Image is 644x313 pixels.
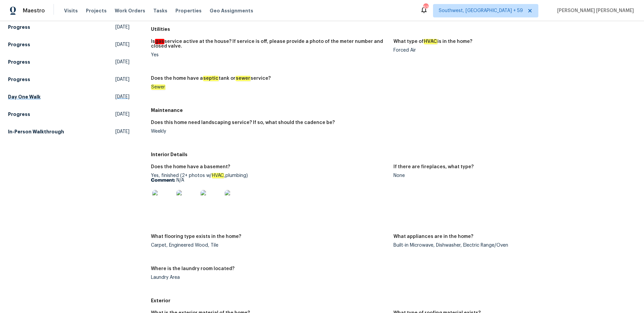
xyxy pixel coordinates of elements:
span: [DATE] [115,111,129,118]
h5: Exterior [151,297,636,304]
a: Progress[DATE] [8,21,129,33]
div: Built-in Microwave, Dishwasher, Electric Range/Oven [393,243,631,248]
div: Carpet, Engineered Wood, Tile [151,243,388,248]
h5: Progress [8,24,30,30]
span: Geo Assignments [210,7,253,14]
span: [DATE] [115,24,129,30]
span: [DATE] [115,76,129,83]
h5: What type of is in the home? [393,39,472,44]
h5: In-Person Walkthrough [8,128,64,135]
div: Yes, finished (2+ photos w/ ,plumbing) [151,173,388,215]
b: Comment: [151,178,175,183]
span: [DATE] [115,93,129,100]
h5: Progress [8,41,30,48]
span: [PERSON_NAME] [PERSON_NAME] [554,7,634,14]
h5: Progress [8,59,30,65]
span: Visits [64,7,78,14]
div: Weekly [151,129,388,134]
a: Progress[DATE] [8,39,129,51]
h5: Utilities [151,26,636,33]
h5: Is service active at the house? If service is off, please provide a photo of the meter number and... [151,39,388,49]
h5: Does this home need landscaping service? If so, what should the cadence be? [151,120,335,125]
a: Progress[DATE] [8,73,129,85]
h5: Interior Details [151,151,636,158]
h5: What appliances are in the home? [393,234,473,239]
span: [DATE] [115,59,129,65]
span: Work Orders [115,7,145,14]
h5: What flooring type exists in the home? [151,234,241,239]
h5: Progress [8,111,30,118]
h5: If there are fireplaces, what type? [393,165,474,169]
em: HVAC [212,173,224,178]
div: Forced Air [393,48,631,53]
span: Southwest, [GEOGRAPHIC_DATA] + 59 [439,7,523,14]
a: Progress[DATE] [8,108,129,120]
h5: Progress [8,76,30,83]
span: [DATE] [115,41,129,48]
span: Tasks [153,8,167,13]
span: Properties [175,7,202,14]
span: Maestro [23,7,45,14]
a: Day One Walk[DATE] [8,91,129,103]
a: In-Person Walkthrough[DATE] [8,126,129,138]
em: Sewer [151,84,165,90]
h5: Does the home have a basement? [151,165,230,169]
em: sewer [235,76,251,81]
h5: Maintenance [151,107,636,114]
div: Laundry Area [151,275,388,280]
div: Yes [151,53,388,57]
h5: Day One Walk [8,93,41,100]
em: septic [203,76,219,81]
div: 626 [423,4,428,11]
span: Projects [86,7,107,14]
span: [DATE] [115,128,129,135]
em: gas [155,39,164,44]
h5: Does the home have a tank or service? [151,76,271,81]
em: HVAC [424,39,437,44]
div: None [393,173,631,178]
a: Progress[DATE] [8,56,129,68]
h5: Where is the laundry room located? [151,266,234,271]
p: N/A [151,178,388,183]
